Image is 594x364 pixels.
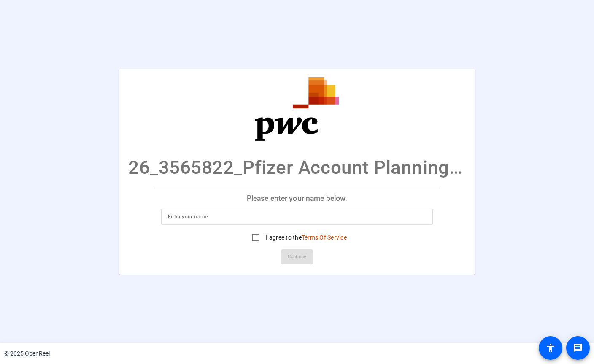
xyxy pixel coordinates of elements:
[4,349,50,358] div: © 2025 OpenReel
[154,188,440,208] p: Please enter your name below.
[545,343,556,353] mat-icon: accessibility
[128,154,466,181] p: 26_3565822_Pfizer Account Planning Workshop - Meet
[168,212,426,222] input: Enter your name
[302,234,347,241] a: Terms Of Service
[573,343,583,353] mat-icon: message
[264,233,347,242] label: I agree to the
[255,77,339,141] img: company-logo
